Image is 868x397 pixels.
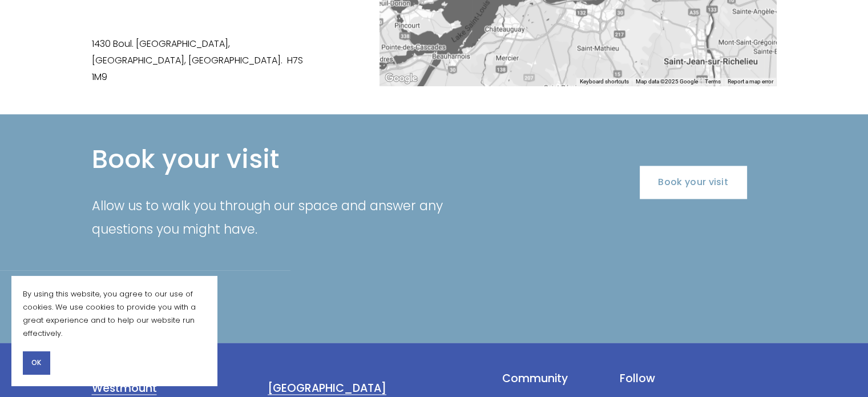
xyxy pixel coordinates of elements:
button: Keyboard shortcuts [579,78,628,86]
a: Westmount [92,381,157,396]
h2: Book your visit [92,143,488,176]
a: [GEOGRAPHIC_DATA] [268,381,386,396]
img: Google [382,71,420,86]
p: 1430 Boul. [GEOGRAPHIC_DATA], [GEOGRAPHIC_DATA], [GEOGRAPHIC_DATA]. H7S 1M9 [92,36,316,85]
a: Terms [704,78,720,85]
a: Report a map error [727,78,773,85]
a: Book your visit [640,166,746,198]
span: Allow us to walk you through our space and answer any questions you might have. [92,197,446,238]
section: Cookie banner [11,276,217,386]
span: Map data ©2025 Google [635,78,697,85]
p: By using this website, you agree to our use of cookies. We use cookies to provide you with a grea... [23,287,205,340]
a: Open this area in Google Maps (opens a new window) [382,71,420,86]
button: OK [23,351,50,374]
h4: Community [502,371,600,387]
span: OK [31,358,41,368]
h4: Follow [620,371,776,387]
